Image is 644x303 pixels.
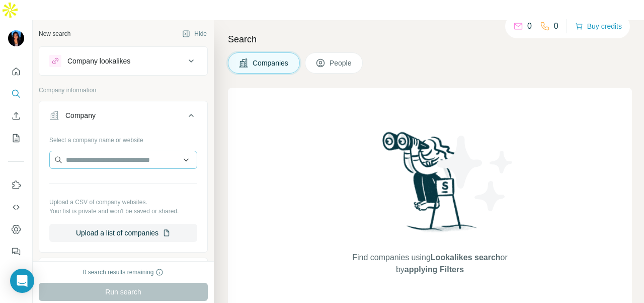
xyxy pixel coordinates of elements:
[39,29,70,38] div: New search
[8,176,24,194] button: Use Surfe on LinkedIn
[8,85,24,103] button: Search
[430,128,521,219] img: Surfe Illustration - Stars
[527,20,532,32] p: 0
[49,207,197,216] p: Your list is private and won't be saved or shared.
[8,220,24,238] button: Dashboard
[253,58,289,68] span: Companies
[8,129,24,147] button: My lists
[8,63,24,81] button: Quick start
[431,253,501,262] span: Lookalikes search
[49,132,197,145] div: Select a company name or website
[405,265,464,274] span: applying Filters
[378,129,482,241] img: Surfe Illustration - Woman searching with binoculars
[8,30,24,46] img: Avatar
[554,20,558,32] p: 0
[39,103,207,132] button: Company
[67,56,130,66] div: Company lookalikes
[39,260,207,284] button: Industry
[575,19,622,33] button: Buy credits
[330,58,353,68] span: People
[83,268,164,277] div: 0 search results remaining
[8,107,24,125] button: Enrich CSV
[49,198,197,207] p: Upload a CSV of company websites.
[8,198,24,216] button: Use Surfe API
[65,110,96,120] div: Company
[10,269,34,293] div: Open Intercom Messenger
[8,243,24,261] button: Feedback
[39,49,207,73] button: Company lookalikes
[175,26,214,41] button: Hide
[349,252,510,276] span: Find companies using or by
[39,86,208,95] p: Company information
[49,224,197,242] button: Upload a list of companies
[228,32,632,46] h4: Search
